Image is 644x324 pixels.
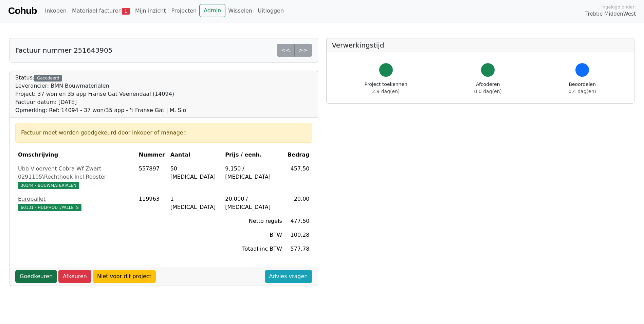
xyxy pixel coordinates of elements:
th: Nummer [136,148,168,162]
div: Opmerking: Ref: 14094 - 37 won/35 app - 't Franse Gat | M. Sio [15,106,186,114]
a: Uitloggen [255,4,287,18]
td: BTW [222,228,284,242]
div: Leverancier: BMN Bouwmaterialen [15,82,186,90]
a: Mijn inzicht [132,4,169,18]
a: Projecten [168,4,199,18]
div: Factuur datum: [DATE] [15,98,186,106]
div: Beoordelen [569,81,596,95]
a: Ubb Vloervent Cobra Wf Zwart 0291105\Rechthoek Incl Rooster30144 - BOUWMATERIALEN [18,165,133,189]
th: Prijs / eenh. [222,148,284,162]
div: Gecodeerd [34,75,62,82]
a: Admin [199,4,225,17]
span: 30144 - BOUWMATERIALEN [18,182,79,189]
span: Ingelogd onder: [601,4,636,10]
a: Materiaal facturen1 [69,4,132,18]
td: 457.50 [285,162,312,192]
div: 1 [MEDICAL_DATA] [170,195,220,211]
td: 577.78 [285,242,312,256]
td: Netto regels [222,214,284,228]
div: Project toekennen [365,81,407,95]
span: Trebbe MiddenWest [585,10,636,18]
div: Afcoderen [474,81,502,95]
span: 60131 - HULPHOUT/PALLETS [18,204,81,211]
a: Inkopen [42,4,69,18]
td: 477.50 [285,214,312,228]
h5: Factuur nummer 251643905 [15,46,112,54]
div: Ubb Vloervent Cobra Wf Zwart 0291105\Rechthoek Incl Rooster [18,165,133,181]
td: 20.00 [285,192,312,214]
td: 119963 [136,192,168,214]
h5: Verwerkingstijd [332,41,629,49]
span: 0.4 dag(en) [569,89,596,94]
a: Europallet60131 - HULPHOUT/PALLETS [18,195,133,211]
a: Afkeuren [58,270,91,283]
div: Factuur moet worden goedgekeurd door inkoper of manager. [21,129,307,137]
a: Advies vragen [265,270,312,283]
span: 1 [122,8,130,15]
span: 0.0 dag(en) [474,89,502,94]
div: 50 [MEDICAL_DATA] [170,165,220,181]
div: 20.000 / [MEDICAL_DATA] [225,195,282,211]
div: Project: 37 won en 35 app Franse Gat Veenendaal (14094) [15,90,186,98]
a: Niet voor dit project [93,270,156,283]
td: 557897 [136,162,168,192]
td: 100.28 [285,228,312,242]
div: 9.150 / [MEDICAL_DATA] [225,165,282,181]
div: Europallet [18,195,133,203]
a: Goedkeuren [15,270,57,283]
td: Totaal inc BTW [222,242,284,256]
th: Omschrijving [15,148,136,162]
a: Wisselen [225,4,255,18]
a: Cohub [8,3,37,19]
div: Status: [15,74,186,114]
span: 2.9 dag(en) [372,89,400,94]
th: Bedrag [285,148,312,162]
th: Aantal [168,148,223,162]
